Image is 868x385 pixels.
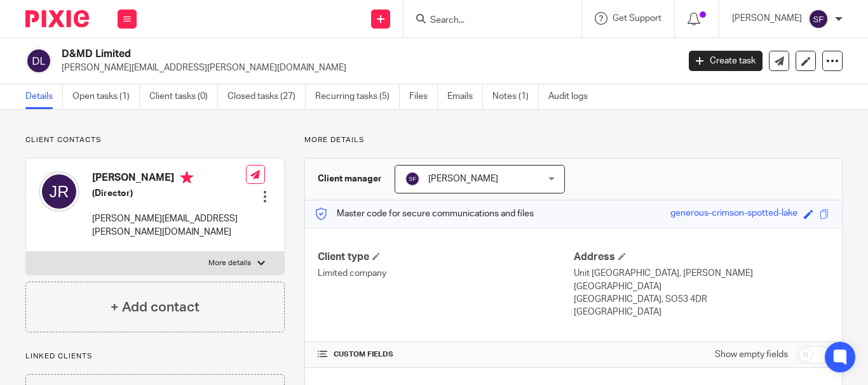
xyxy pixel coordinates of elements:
[574,267,829,293] p: Unit [GEOGRAPHIC_DATA], [PERSON_NAME][GEOGRAPHIC_DATA]
[315,84,400,109] a: Recurring tasks (5)
[405,171,420,186] img: svg%3E
[111,297,200,317] h4: + Add contact
[318,173,382,185] h3: Client manager
[574,293,829,306] p: [GEOGRAPHIC_DATA], SO53 4DR
[689,51,763,71] a: Create task
[318,251,573,264] h4: Client type
[715,348,788,361] label: Show empty fields
[613,14,661,23] span: Get Support
[304,135,843,145] p: More details
[149,84,218,109] a: Client tasks (0)
[429,15,543,27] input: Search
[72,84,140,109] a: Open tasks (1)
[492,84,539,109] a: Notes (1)
[318,349,573,360] h4: CUSTOM FIELDS
[808,9,829,29] img: svg%3E
[732,12,802,25] p: [PERSON_NAME]
[315,207,534,220] p: Master code for secure communications and files
[92,187,246,200] h5: (Director)
[62,48,548,61] h2: D&MD Limited
[428,174,498,183] span: [PERSON_NAME]
[92,171,246,187] h4: [PERSON_NAME]
[25,351,285,362] p: Linked clients
[180,171,193,184] i: Primary
[25,135,285,145] p: Client contacts
[25,10,89,27] img: Pixie
[25,48,52,74] img: svg%3E
[574,251,829,264] h4: Address
[548,84,597,109] a: Audit logs
[227,84,306,109] a: Closed tasks (27)
[409,84,438,109] a: Files
[25,84,63,109] a: Details
[92,212,246,238] p: [PERSON_NAME][EMAIL_ADDRESS][PERSON_NAME][DOMAIN_NAME]
[39,171,79,212] img: svg%3E
[447,84,483,109] a: Emails
[574,306,829,318] p: [GEOGRAPHIC_DATA]
[670,207,797,221] div: generous-crimson-spotted-lake
[318,267,573,280] p: Limited company
[208,258,251,268] p: More details
[62,62,670,74] p: [PERSON_NAME][EMAIL_ADDRESS][PERSON_NAME][DOMAIN_NAME]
